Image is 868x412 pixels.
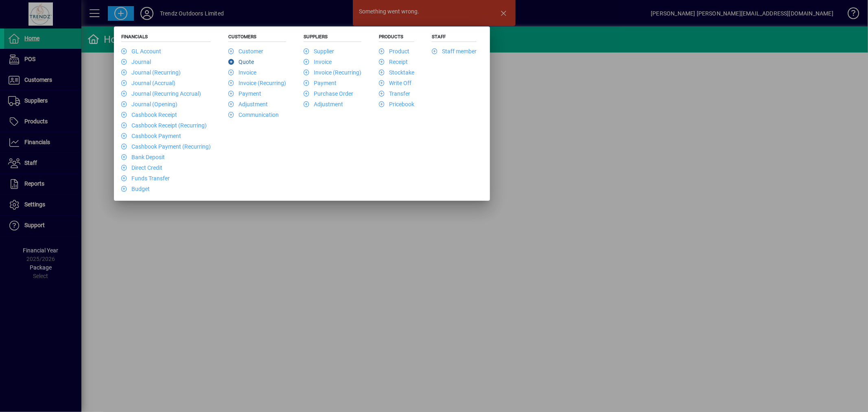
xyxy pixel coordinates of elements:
a: Supplier [304,48,334,55]
a: Product [379,48,409,55]
a: Invoice [228,69,256,76]
a: Direct Credit [121,164,162,171]
h5: Products [379,34,414,42]
a: Transfer [379,90,410,97]
h5: Staff [432,34,477,42]
a: Purchase Order [304,90,353,97]
a: Cashbook Payment (Recurring) [121,143,211,150]
a: Stocktake [379,69,414,76]
a: Payment [228,90,261,97]
a: Cashbook Receipt (Recurring) [121,122,207,129]
a: Cashbook Receipt [121,112,177,118]
a: Invoice [304,59,332,65]
a: Write Off [379,80,411,86]
a: Funds Transfer [121,175,170,182]
a: Bank Deposit [121,154,165,160]
a: Payment [304,80,337,86]
a: Pricebook [379,101,414,107]
a: Journal (Recurring Accrual) [121,90,201,97]
a: Staff member [432,48,477,55]
a: Invoice (Recurring) [304,69,361,76]
a: GL Account [121,48,161,55]
a: Adjustment [304,101,343,107]
a: Journal (Recurring) [121,69,181,76]
h5: Financials [121,34,211,42]
a: Journal (Accrual) [121,80,175,86]
a: Quote [228,59,254,65]
a: Invoice (Recurring) [228,80,286,86]
a: Adjustment [228,101,268,107]
a: Journal [121,59,151,65]
h5: Suppliers [304,34,361,42]
a: Customer [228,48,263,55]
a: Budget [121,186,150,192]
a: Receipt [379,59,408,65]
a: Communication [228,112,279,118]
a: Journal (Opening) [121,101,177,107]
h5: Customers [228,34,286,42]
a: Cashbook Payment [121,133,181,139]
